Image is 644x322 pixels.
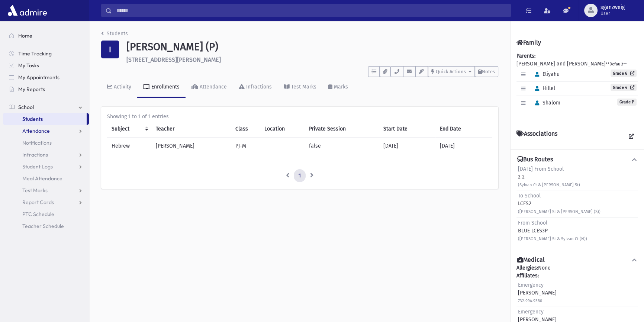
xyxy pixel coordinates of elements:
span: Quick Actions [436,69,466,74]
h4: Bus Routes [517,156,553,164]
span: Infractions [22,151,48,158]
span: Grade P [617,99,637,106]
a: Infractions [233,77,278,98]
span: My Appointments [18,74,59,81]
input: Search [112,4,511,17]
td: PJ-M [231,137,260,154]
th: Private Session [305,120,379,138]
nav: breadcrumb [101,30,128,41]
h4: Family [516,39,541,46]
small: (Sylvan Ct & [PERSON_NAME] St) [518,183,580,187]
th: Class [231,120,260,138]
span: Test Marks [22,187,48,194]
td: [DATE] [435,137,492,154]
b: Allergies: [516,265,538,271]
div: Marks [332,84,348,90]
span: Hillel [532,85,555,91]
a: Test Marks [3,184,89,196]
div: 2 2 [518,165,580,189]
span: My Tasks [18,62,39,69]
span: sganzweig [600,4,625,10]
a: My Appointments [3,71,89,83]
a: Attendance [3,125,89,137]
span: Notes [482,69,495,74]
div: Test Marks [290,84,316,90]
a: Meal Attendance [3,173,89,184]
a: Report Cards [3,196,89,208]
div: BLUE LCES3P [518,219,587,242]
button: Bus Routes [516,156,638,164]
span: My Reports [18,86,45,93]
span: PTC Schedule [22,211,54,218]
span: Teacher Schedule [22,223,64,229]
a: Marks [322,77,354,98]
td: false [305,137,379,154]
th: Subject [107,120,151,138]
div: I [101,41,119,58]
a: Attendance [186,77,233,98]
span: Student Logs [22,163,53,170]
a: School [3,101,89,113]
div: Enrollments [150,84,180,90]
a: My Reports [3,83,89,95]
a: Grade 6 [611,70,637,77]
span: To School [518,193,541,199]
a: Time Tracking [3,48,89,59]
a: PTC Schedule [3,208,89,220]
div: Activity [112,84,131,90]
div: Showing 1 to 1 of 1 entries [107,113,492,120]
div: [PERSON_NAME] [518,281,557,305]
div: Attendance [198,84,227,90]
th: Teacher [151,120,231,138]
a: View all Associations [625,130,638,144]
h6: [STREET_ADDRESS][PERSON_NAME] [126,56,498,63]
span: From School [518,220,547,226]
small: ([PERSON_NAME] St & [PERSON_NAME] (S)) [518,209,600,214]
button: Medical [516,256,638,264]
span: Time Tracking [18,50,52,57]
a: Activity [101,77,137,98]
span: Eliyahu [532,71,560,77]
span: School [18,104,34,110]
span: Meal Attendance [22,175,62,182]
th: End Date [435,120,492,138]
a: Students [101,30,128,37]
span: [DATE] From School [518,166,564,172]
a: 1 [294,169,306,183]
span: Notifications [22,139,52,146]
th: Location [260,120,305,138]
button: Notes [475,66,498,77]
div: Infractions [245,84,272,90]
th: Start Date [379,120,435,138]
h4: Medical [517,256,545,264]
span: Attendance [22,128,50,134]
span: Report Cards [22,199,54,206]
img: AdmirePro [6,3,49,18]
b: Parents: [516,53,535,59]
small: 732.994.9380 [518,299,542,303]
a: Student Logs [3,161,89,173]
a: Home [3,30,89,42]
b: Affiliates: [516,273,539,279]
span: Students [22,116,43,122]
span: Emergency [518,309,544,315]
a: Enrollments [137,77,186,98]
a: Test Marks [278,77,322,98]
a: Teacher Schedule [3,220,89,232]
td: [DATE] [379,137,435,154]
a: My Tasks [3,59,89,71]
span: Shalom [532,100,560,106]
h4: Associations [516,130,557,144]
a: Grade 4 [611,84,637,91]
td: Hebrew [107,137,151,154]
div: [PERSON_NAME] and [PERSON_NAME] [516,52,638,118]
span: User [600,10,625,16]
span: Home [18,32,32,39]
a: Notifications [3,137,89,149]
a: Infractions [3,149,89,161]
h1: [PERSON_NAME] (P) [126,41,498,53]
button: Quick Actions [428,66,475,77]
td: [PERSON_NAME] [151,137,231,154]
div: LCES2 [518,192,600,215]
a: Students [3,113,87,125]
